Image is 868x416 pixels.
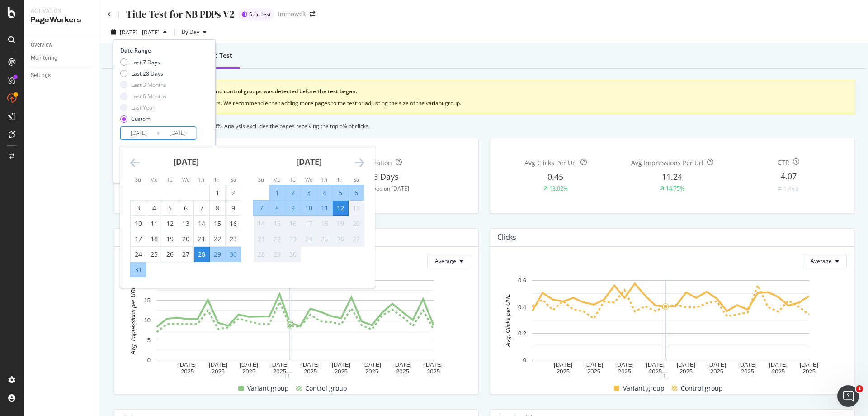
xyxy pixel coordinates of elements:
[122,276,468,376] svg: A chart.
[285,250,301,259] div: 30
[301,204,316,213] div: 10
[269,204,285,213] div: 8
[254,231,269,247] td: Not available. Sunday, September 21, 2025
[178,250,193,259] div: 27
[396,368,409,375] text: 2025
[285,188,301,197] div: 2
[285,219,301,228] div: 16
[349,204,364,213] div: 13
[131,234,146,244] div: 17
[427,254,471,268] button: Average
[131,92,166,100] div: Last 6 Months
[778,158,789,167] div: CTR
[615,361,634,368] text: [DATE]
[338,176,343,183] small: Fr
[301,185,317,201] td: Selected. Wednesday, September 3, 2025
[31,7,93,15] div: Activation
[837,385,859,407] iframe: Intercom live chat
[226,188,241,197] div: 2
[349,216,364,231] td: Not available. Saturday, September 20, 2025
[778,187,782,190] img: Equal
[738,361,757,368] text: [DATE]
[301,216,317,231] td: Not available. Wednesday, September 17, 2025
[803,254,847,268] button: Average
[800,361,818,368] text: [DATE]
[178,216,194,231] td: Choose Wednesday, August 13, 2025 as your check-out date. It’s available.
[194,201,210,216] td: Choose Thursday, August 7, 2025 as your check-out date. It’s available.
[31,53,57,63] div: Monitoring
[162,219,178,228] div: 12
[285,234,301,244] div: 23
[226,231,241,247] td: Choose Saturday, August 23, 2025 as your check-out date. It’s available.
[424,361,443,368] text: [DATE]
[349,185,364,201] td: Selected. Saturday, September 6, 2025
[210,204,225,213] div: 8
[497,276,844,376] svg: A chart.
[108,12,111,17] a: Click to go back
[226,234,241,244] div: 23
[518,277,526,284] text: 0.6
[231,176,236,183] small: Sa
[301,201,317,216] td: Selected. Wednesday, September 10, 2025
[681,383,723,394] span: Control group
[210,250,225,259] div: 29
[269,219,285,228] div: 15
[856,385,863,392] span: 1
[301,234,316,244] div: 24
[310,11,315,17] div: arrow-right-arrow-left
[178,361,197,368] text: [DATE]
[120,47,206,54] div: Date Range
[333,219,348,228] div: 19
[369,171,399,183] div: 18 Days
[666,185,684,192] div: 14.75%
[122,122,370,130] span: Variant Group: 60 %, Control Group: 40 %. Analysis excludes the pages receiving the top 5% of cli...
[631,158,703,167] div: Avg Impressions Per Url
[427,368,440,375] text: 2025
[113,80,855,115] div: warning banner
[31,71,51,80] div: Settings
[393,361,412,368] text: [DATE]
[178,201,194,216] td: Choose Wednesday, August 6, 2025 as your check-out date. It’s available.
[333,188,348,197] div: 5
[317,219,332,228] div: 18
[554,361,572,368] text: [DATE]
[646,361,665,368] text: [DATE]
[131,104,155,111] div: Last Year
[146,204,162,213] div: 4
[120,104,166,111] div: Last Year
[285,204,301,213] div: 9
[120,81,166,89] div: Last 3 Months
[162,201,178,216] td: Choose Tuesday, August 5, 2025 as your check-out date. It’s available.
[240,361,258,368] text: [DATE]
[505,294,511,347] text: Avg. Clicks per URL
[273,368,286,375] text: 2025
[333,234,348,244] div: 26
[162,234,178,244] div: 19
[226,247,241,262] td: Selected. Saturday, August 30, 2025
[210,247,226,262] td: Selected. Friday, August 29, 2025
[317,185,333,201] td: Selected. Thursday, September 4, 2025
[649,368,662,375] text: 2025
[296,156,322,167] strong: [DATE]
[131,265,146,274] div: 31
[131,201,146,216] td: Choose Sunday, August 3, 2025 as your check-out date. It’s available.
[269,247,285,262] td: Not available. Monday, September 29, 2025
[305,176,312,183] small: We
[524,158,577,167] div: Avg Clicks Per Url
[194,234,209,244] div: 21
[435,257,456,265] span: Average
[178,234,193,244] div: 20
[210,219,225,228] div: 15
[269,234,285,244] div: 22
[120,146,374,288] div: Calendar
[194,247,210,262] td: Selected as start date. Thursday, August 28, 2025
[365,158,392,167] div: Duration
[354,176,359,183] small: Sa
[150,176,158,183] small: Mo
[270,361,289,368] text: [DATE]
[741,368,754,375] text: 2025
[247,383,289,394] span: Variant group
[254,204,269,213] div: 7
[317,216,333,231] td: Not available. Thursday, September 18, 2025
